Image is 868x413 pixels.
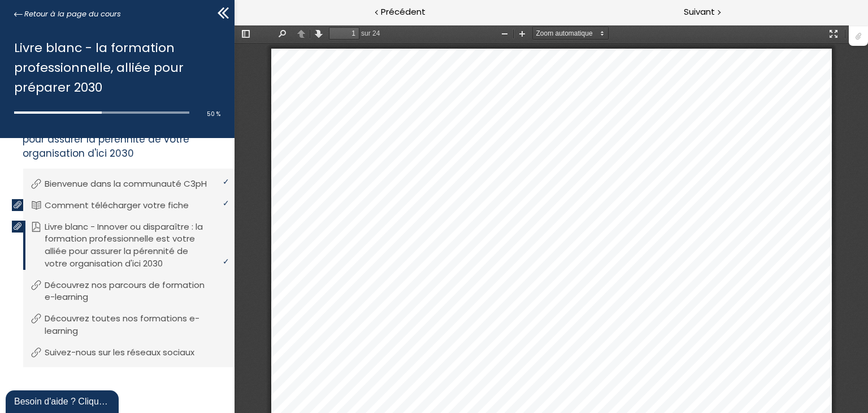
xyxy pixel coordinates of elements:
[449,78,552,95] a: https://c3ph.com/
[94,2,125,15] input: Page
[125,2,149,15] span: sur 24
[45,312,224,337] p: Découvrez toutes nos formations e-learning
[298,2,386,14] select: Zoom
[45,346,211,359] p: Suivez-nous sur les réseaux sociaux
[207,110,220,118] span: 50 %
[45,178,224,190] p: Bienvenue dans la communauté C3pH
[24,8,121,20] span: Retour à la page du cours
[6,388,121,413] iframe: chat widget
[381,5,426,19] span: Précédent
[45,279,224,304] p: Découvrez nos parcours de formation e-learning
[14,38,215,98] h1: Livre blanc - la formation professionnelle, alliée pour préparer 2030
[14,8,121,20] a: Retour à la page du cours
[45,199,206,212] p: Comment télécharger votre fiche
[45,221,224,270] p: Livre blanc - Innover ou disparaître : la formation professionnelle est votre alliée pour assurer...
[684,5,715,19] span: Suivant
